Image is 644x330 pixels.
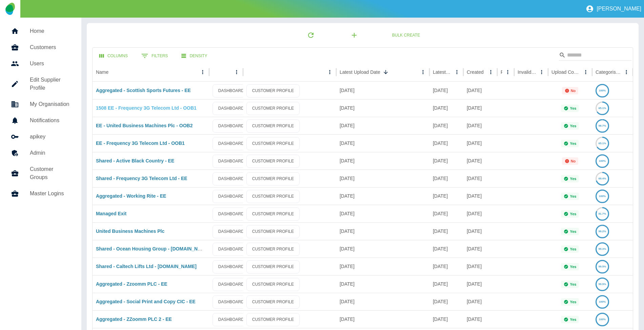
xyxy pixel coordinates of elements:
[596,176,609,181] a: 69.4%
[581,67,590,77] button: Upload Complete column menu
[596,69,621,75] div: Categorised
[463,293,497,310] div: 07 Aug 2025
[336,293,429,310] div: 12 Aug 2025
[596,158,609,163] a: 100%
[246,102,300,115] a: CUSTOMER PROFILE
[94,50,133,62] button: Select columns
[96,193,166,199] a: Aggregated - Working Rite - EE
[463,152,497,170] div: 07 Aug 2025
[136,49,173,63] button: Show filters
[537,67,546,77] button: Invalid Creds column menu
[596,193,609,199] a: 100%
[551,69,580,75] div: Upload Complete
[599,318,606,321] text: 100%
[336,134,429,152] div: 22 Aug 2025
[5,129,76,145] a: apikey
[571,159,576,163] p: No
[30,116,71,125] h5: Notifications
[570,141,576,146] p: Yes
[570,247,576,251] p: Yes
[213,207,250,221] a: DASHBOARD
[429,187,463,205] div: 15 Aug 2025
[30,190,71,198] h5: Master Logins
[599,89,606,92] text: 100%
[429,117,463,134] div: 08 Aug 2025
[486,67,496,77] button: Created column menu
[198,67,207,77] button: Name column menu
[246,155,300,168] a: CUSTOMER PROFILE
[570,177,576,181] p: Yes
[596,88,609,93] a: 100%
[559,50,631,62] div: Search
[599,230,606,233] text: 99.2%
[96,158,174,163] a: Shared - Active Black Country - EE
[5,72,76,96] a: Edit Supplier Profile
[30,165,71,181] h5: Customer Groups
[213,260,250,273] a: DASHBOARD
[433,69,451,75] div: Latest Usage
[596,246,609,251] a: 99.3%
[213,190,250,203] a: DASHBOARD
[599,212,606,215] text: 81.7%
[336,170,429,187] div: 21 Aug 2025
[5,112,76,129] a: Notifications
[30,60,71,68] h5: Users
[96,88,191,93] a: Aggregated - Scottish Sports Futures - EE
[96,123,193,128] a: EE - United Business Machines Plc - OOB2
[336,240,429,258] div: 13 Aug 2025
[570,300,576,304] p: Yes
[96,316,172,322] a: Aggregated - ZZoomm PLC 2 - EE
[96,264,197,269] a: Shared - Caltech Lifts Ltd - [DOMAIN_NAME]
[463,258,497,275] div: 07 Aug 2025
[501,69,502,75] div: Ref
[570,194,576,198] p: Yes
[213,84,250,97] a: DASHBOARD
[176,50,213,62] button: Density
[596,211,609,216] a: 81.7%
[596,105,609,111] a: 65.1%
[599,124,606,127] text: 98.7%
[336,222,429,240] div: 14 Aug 2025
[596,228,609,234] a: 99.2%
[96,246,210,251] a: Shared - Ocean Housing Group - [DOMAIN_NAME]
[463,170,497,187] div: 07 Aug 2025
[463,134,497,152] div: 22 Aug 2025
[246,190,300,203] a: CUSTOMER PROFILE
[429,205,463,222] div: 13 Aug 2025
[381,67,390,77] button: Sort
[96,69,108,75] div: Name
[30,27,71,35] h5: Home
[213,137,250,150] a: DASHBOARD
[599,265,606,268] text: 99.5%
[596,281,609,287] a: 99.9%
[463,82,497,99] div: 07 Aug 2025
[336,117,429,134] div: 22 Aug 2025
[5,145,76,161] a: Admin
[336,258,429,275] div: 13 Aug 2025
[570,265,576,269] p: Yes
[96,140,185,146] a: EE - Frequency 3G Telecom Ltd - OOB1
[599,177,606,180] text: 69.4%
[340,69,380,75] div: Latest Upload Date
[213,278,250,291] a: DASHBOARD
[336,205,429,222] div: 20 Aug 2025
[503,67,512,77] button: Ref column menu
[463,275,497,293] div: 07 Aug 2025
[570,124,576,128] p: Yes
[583,2,644,16] button: [PERSON_NAME]
[96,105,197,111] a: 1508 EE - Frequency 3G Telecom Ltd - OOB1
[387,29,425,42] button: Bulk Create
[429,82,463,99] div: 17 Aug 2025
[5,3,15,15] img: Logo
[96,211,126,216] a: Managed Exit
[213,102,250,115] a: DASHBOARD
[429,293,463,310] div: 29 Jul 2025
[599,300,606,303] text: 100%
[5,56,76,72] a: Users
[30,149,71,157] h5: Admin
[96,228,164,234] a: United Business Machines Plc
[429,240,463,258] div: 01 Aug 2025
[429,258,463,275] div: 01 Aug 2025
[5,39,76,56] a: Customers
